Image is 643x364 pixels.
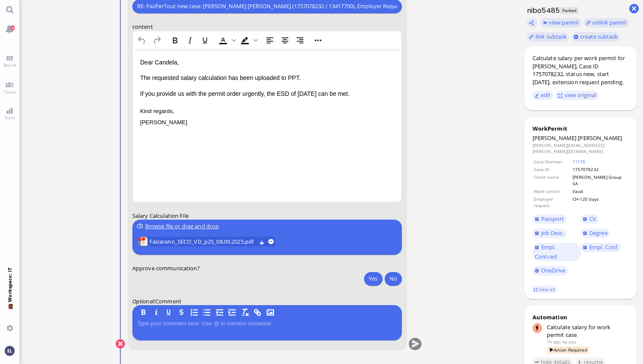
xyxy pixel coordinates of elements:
span: Board [1,62,18,68]
div: WorkPermit [533,125,629,132]
button: view original [556,91,599,100]
a: view all [532,286,557,293]
td: Vaud [572,188,628,195]
div: Calculate salary for work permit case [547,323,629,339]
a: 11176 [573,159,586,165]
button: Cancel [116,339,125,349]
img: You [5,346,14,355]
span: by [563,339,567,345]
button: No [385,272,402,285]
iframe: Rich Text Area [133,49,401,201]
span: Stats [2,114,17,120]
span: Parked [560,7,579,14]
lob-view: Falzarano_SECO_VD_p25_08.09.2025.pdf [138,237,276,246]
a: Degree [581,229,610,238]
span: Degree [589,229,608,237]
button: Align center [278,34,292,46]
span: [PERSON_NAME] [578,134,622,142]
td: Employer request [533,196,571,209]
task-group-action-menu: link subtask [527,32,569,42]
td: Case ID [533,166,571,173]
span: Salary Calculation File [132,212,189,220]
span: Action Required [547,346,589,354]
td: Case Number [533,158,571,165]
td: Client name [533,174,571,187]
a: CV [581,214,599,224]
button: I [151,308,161,317]
span: Passport [541,215,564,223]
button: remove [268,239,274,244]
button: Undo [135,34,149,46]
a: Job Desc. [533,229,567,238]
button: Redo [150,34,164,46]
dd: [PERSON_NAME][EMAIL_ADDRESS][PERSON_NAME][DOMAIN_NAME] [533,142,629,155]
span: Empl. Conf. [589,243,619,251]
a: Empl. Contract [533,243,581,261]
button: Align left [263,34,277,46]
button: Align right [293,34,307,46]
span: CV [589,215,596,223]
span: 4 [11,25,15,31]
td: 1757078232 [572,166,628,173]
div: Calculate salary per work permit for [PERSON_NAME], Case ID 1757078232, status new, start [DATE],... [533,54,629,86]
span: 1h ago [547,339,561,345]
a: Passport [533,214,567,224]
td: CH-120 days [572,196,628,209]
em: : [132,297,155,305]
a: View Falzarano_SECO_VD_p25_08.09.2025.pdf [150,237,256,246]
button: Bold [168,34,182,46]
a: OneDrive [533,266,568,275]
span: Empl. Contract [535,243,557,260]
button: U [164,308,174,317]
button: Reveal or hide additional toolbar items [311,34,325,46]
div: Automation [533,313,629,321]
button: Download Falzarano_SECO_VD_p25_08.09.2025.pdf [259,239,265,244]
a: Empl. Conf. [581,243,621,252]
span: Optional [132,297,154,305]
span: [PERSON_NAME] [533,134,577,142]
button: unlink parent [584,18,629,28]
span: Comment [155,297,181,305]
span: Falzarano_SECO_VD_p25_08.09.2025.pdf [150,237,256,246]
div: Browse file or drag and drop [137,222,397,231]
button: B [139,308,148,317]
span: content [132,22,153,30]
h1: nibo5485 [524,6,560,15]
button: Copy ticket nibo5485 link to clipboard [527,18,538,28]
div: Text color Black [216,34,237,46]
td: Work canton [533,188,571,195]
span: link subtask [536,33,567,40]
span: Team [2,89,18,95]
td: [PERSON_NAME] Group SA [572,174,628,187]
button: view parent [540,18,582,28]
span: 💼 Workspace: IT [6,302,13,321]
span: Approve communication? [132,264,200,272]
button: Italic [183,34,197,46]
button: Yes [364,272,382,285]
img: Falzarano_SECO_VD_p25_08.09.2025.pdf [138,237,148,246]
button: edit [533,91,554,100]
button: Underline [198,34,212,46]
span: elena.pascarelli@bluelakelegal.com [569,339,576,345]
button: create subtask [572,32,620,42]
span: Job Desc. [541,229,564,237]
div: Background color Black [238,34,259,46]
button: S [177,308,186,317]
